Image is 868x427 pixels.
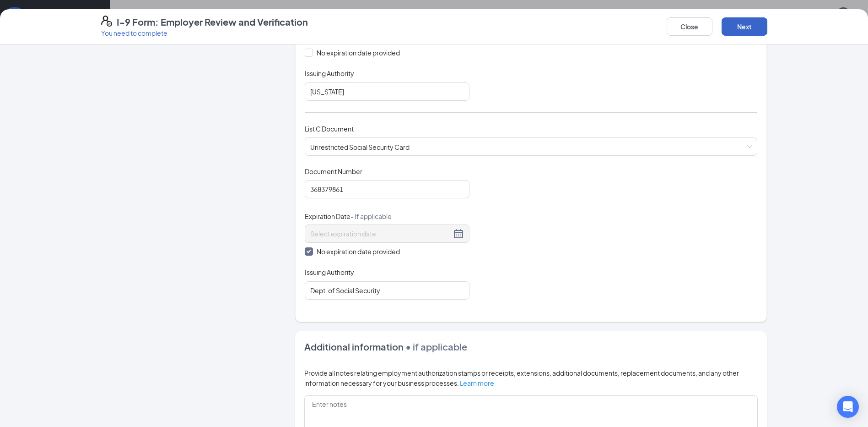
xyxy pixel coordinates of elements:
span: No expiration date provided [313,48,404,58]
input: Select expiration date [310,229,451,239]
span: Issuing Authority [305,268,354,277]
button: Close [667,17,712,36]
a: Learn more [460,379,494,387]
span: Issuing Authority [305,69,354,78]
span: No expiration date provided [313,246,404,257]
span: Unrestricted Social Security Card [310,138,752,155]
div: Open Intercom Messenger [837,396,859,418]
button: Next [722,17,767,36]
h4: I-9 Form: Employer Review and Verification [117,16,308,28]
span: Provide all notes relating employment authorization stamps or receipts, extensions, additional do... [304,369,739,387]
span: • if applicable [404,341,467,352]
svg: FormI9EVerifyIcon [101,16,112,27]
span: - If applicable [350,212,392,220]
p: You need to complete [101,28,308,38]
span: Expiration Date [305,212,392,221]
span: Additional information [304,341,404,352]
span: List C Document [305,125,354,133]
span: Document Number [305,167,362,176]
